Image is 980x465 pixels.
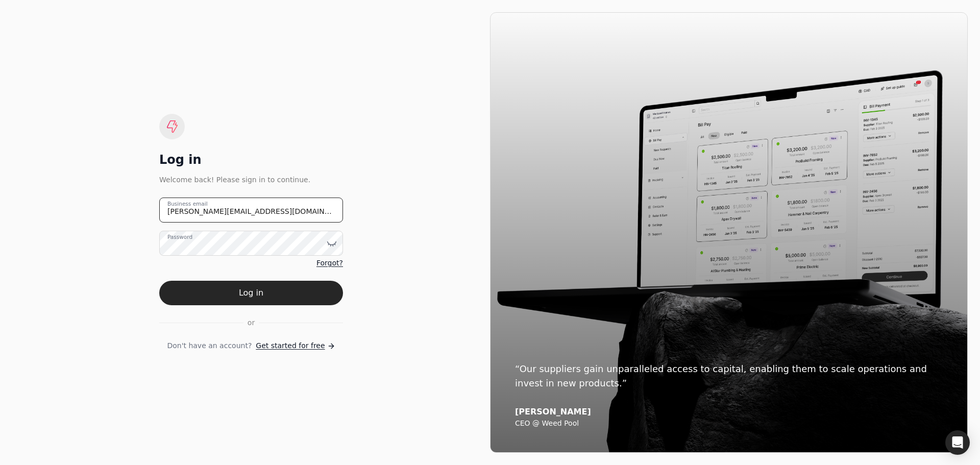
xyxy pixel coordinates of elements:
[515,419,943,428] div: CEO @ Weed Pool
[515,407,943,417] div: [PERSON_NAME]
[167,233,192,241] label: Password
[159,174,343,185] div: Welcome back! Please sign in to continue.
[515,362,943,390] div: “Our suppliers gain unparalleled access to capital, enabling them to scale operations and invest ...
[167,340,252,351] span: Don't have an account?
[316,258,343,268] a: Forgot?
[159,152,343,168] div: Log in
[945,430,970,455] div: Open Intercom Messenger
[256,340,335,351] a: Get started for free
[167,200,208,208] label: Business email
[256,340,325,351] span: Get started for free
[159,281,343,305] button: Log in
[248,317,255,328] span: or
